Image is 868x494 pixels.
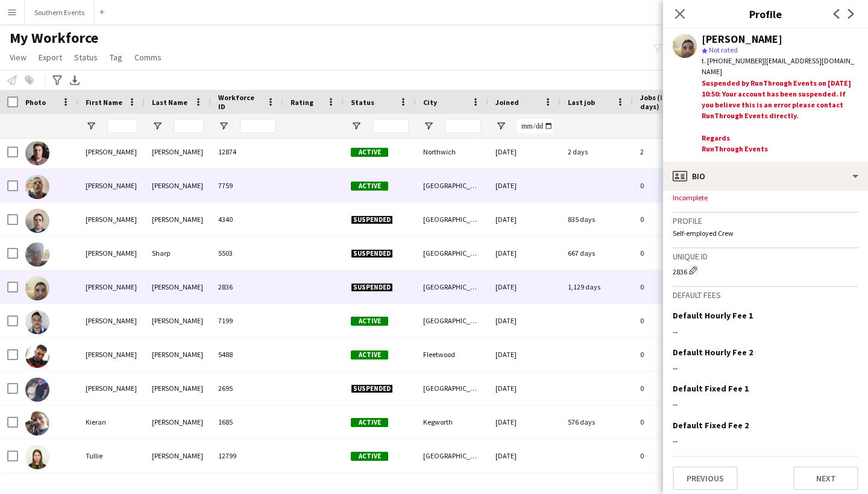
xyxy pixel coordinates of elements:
[673,229,858,238] p: Self-employed Crew
[5,49,31,65] a: View
[145,304,211,337] div: [PERSON_NAME]
[240,119,276,133] input: Workforce ID Filter Input
[673,399,858,410] div: --
[416,203,488,236] div: [GEOGRAPHIC_DATA]
[25,411,49,435] img: Kieran Craig
[351,215,393,224] span: Suspended
[25,141,49,165] img: Craig Leedham
[673,215,858,226] h3: Profile
[74,52,98,63] span: Status
[663,162,868,191] div: Bio
[25,378,49,402] img: Dean Craig
[86,98,122,107] span: First Name
[568,98,595,107] span: Last job
[561,135,633,168] div: 2 days
[673,435,858,446] div: --
[633,169,711,202] div: 0
[211,405,283,439] div: 1685
[702,56,854,76] span: | [EMAIL_ADDRESS][DOMAIN_NAME]
[633,203,711,236] div: 0
[174,119,204,133] input: Last Name Filter Input
[211,203,283,236] div: 4340
[351,148,388,157] span: Active
[673,326,858,337] div: --
[110,52,122,63] span: Tag
[702,78,858,157] div: Suspended by RunThrough Events on [DATE] 10:50: Your account has been suspended. If you believe t...
[673,420,749,431] h3: Default Fixed Fee 2
[488,203,561,236] div: [DATE]
[78,236,145,270] div: [PERSON_NAME]
[416,405,488,439] div: Kegworth
[495,98,519,107] span: Joined
[78,439,145,472] div: Tullie
[78,270,145,303] div: [PERSON_NAME]
[107,119,137,133] input: First Name Filter Input
[145,439,211,472] div: [PERSON_NAME]
[105,49,127,65] a: Tag
[416,439,488,472] div: [GEOGRAPHIC_DATA]
[416,169,488,202] div: [GEOGRAPHIC_DATA]
[673,290,858,300] h3: Default fees
[673,193,858,202] p: Incomplete
[145,236,211,270] div: Sharp
[145,338,211,371] div: [PERSON_NAME]
[145,372,211,405] div: [PERSON_NAME]
[673,383,749,394] h3: Default Fixed Fee 1
[561,236,633,270] div: 667 days
[25,445,49,469] img: Tullie Craig
[10,52,27,63] span: View
[663,6,868,22] h3: Profile
[351,384,393,393] span: Suspended
[488,304,561,337] div: [DATE]
[416,304,488,337] div: [GEOGRAPHIC_DATA]
[152,121,163,131] button: Open Filter Menu
[351,182,388,191] span: Active
[211,439,283,472] div: 12799
[211,270,283,303] div: 2836
[25,1,95,24] button: Southern Events
[673,363,858,373] div: --
[351,249,393,258] span: Suspended
[488,439,561,472] div: [DATE]
[218,93,262,111] span: Workforce ID
[351,350,388,359] span: Active
[78,338,145,371] div: [PERSON_NAME]
[416,270,488,303] div: [GEOGRAPHIC_DATA]
[25,276,49,300] img: Craig Smith
[488,338,561,371] div: [DATE]
[488,236,561,270] div: [DATE]
[152,98,187,107] span: Last Name
[145,405,211,439] div: [PERSON_NAME]
[50,73,64,87] app-action-btn: Advanced filters
[673,466,738,490] button: Previous
[517,119,553,133] input: Joined Filter Input
[351,121,362,131] button: Open Filter Menu
[445,119,481,133] input: City Filter Input
[145,270,211,303] div: [PERSON_NAME]
[78,372,145,405] div: [PERSON_NAME]
[351,283,393,292] span: Suspended
[633,135,711,168] div: 2
[793,466,858,490] button: Next
[373,119,409,133] input: Status Filter Input
[211,338,283,371] div: 5488
[488,169,561,202] div: [DATE]
[145,203,211,236] div: [PERSON_NAME]
[488,372,561,405] div: [DATE]
[633,236,711,270] div: 0
[702,34,782,45] div: [PERSON_NAME]
[25,175,49,199] img: Craig Parkin
[351,452,388,461] span: Active
[211,135,283,168] div: 12874
[25,310,49,334] img: Craig Smyth
[633,372,711,405] div: 0
[423,121,434,131] button: Open Filter Menu
[633,405,711,439] div: 0
[633,338,711,371] div: 0
[86,121,96,131] button: Open Filter Menu
[416,372,488,405] div: [GEOGRAPHIC_DATA]
[673,264,858,276] div: 2836
[78,135,145,168] div: [PERSON_NAME]
[25,344,49,368] img: Craig W-smith
[145,169,211,202] div: [PERSON_NAME]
